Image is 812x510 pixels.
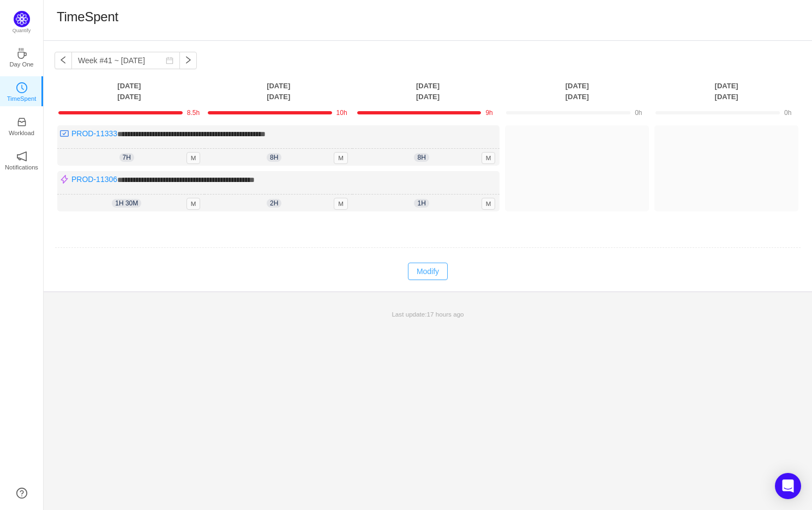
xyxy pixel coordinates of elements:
[16,86,27,96] a: icon: clock-circleTimeSpent
[187,152,201,164] span: M
[502,80,652,102] th: [DATE] [DATE]
[392,311,464,318] span: Last update:
[9,59,33,69] p: Day One
[60,175,69,184] img: 10307
[60,129,69,138] img: 10300
[16,154,27,165] a: icon: notificationNotifications
[187,198,201,210] span: M
[204,80,353,102] th: [DATE] [DATE]
[57,9,118,25] h1: TimeSpent
[13,27,31,35] p: Quantify
[267,199,281,208] span: 2h
[485,109,492,117] span: 9h
[16,51,27,62] a: icon: coffeeDay One
[55,80,204,102] th: [DATE] [DATE]
[334,152,348,164] span: M
[71,129,117,138] a: PROD-11333
[7,94,37,104] p: TimeSpent
[166,57,173,64] i: icon: calendar
[16,151,27,162] i: icon: notification
[267,153,281,162] span: 8h
[16,82,27,93] i: icon: clock-circle
[112,199,141,208] span: 1h 30m
[336,109,347,117] span: 10h
[16,48,27,59] i: icon: coffee
[187,109,200,117] span: 8.5h
[775,473,801,499] div: Open Intercom Messenger
[119,153,134,162] span: 7h
[482,198,496,210] span: M
[16,117,27,127] i: icon: inbox
[71,52,180,69] input: Select a week
[9,128,34,138] p: Workload
[408,263,448,280] button: Modify
[784,109,791,117] span: 0h
[635,109,642,117] span: 0h
[414,199,429,208] span: 1h
[5,162,38,172] p: Notifications
[482,152,496,164] span: M
[55,52,72,69] button: icon: left
[179,52,197,69] button: icon: right
[71,175,117,184] a: PROD-11306
[427,311,464,318] span: 17 hours ago
[414,153,429,162] span: 8h
[334,198,348,210] span: M
[652,80,801,102] th: [DATE] [DATE]
[16,488,27,499] a: icon: question-circle
[353,80,503,102] th: [DATE] [DATE]
[16,120,27,131] a: icon: inboxWorkload
[14,11,30,27] img: Quantify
